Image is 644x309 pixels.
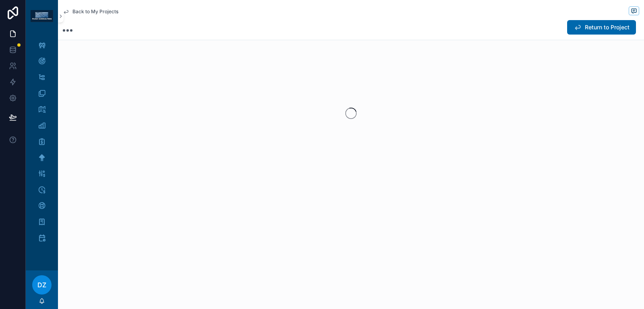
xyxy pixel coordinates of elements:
span: DZ [37,280,46,290]
a: Back to My Projects [63,8,118,15]
button: Return to Project [567,20,636,35]
span: Return to Project [585,23,630,31]
div: scrollable content [26,32,58,256]
img: App logo [31,10,53,22]
span: Back to My Projects [72,8,118,15]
